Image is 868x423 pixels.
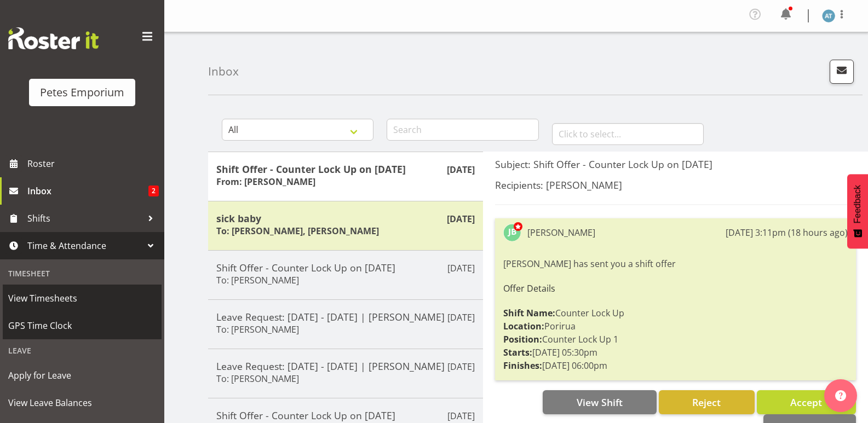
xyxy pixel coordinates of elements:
span: Accept [790,396,822,409]
img: help-xxl-2.png [835,390,846,401]
div: [PERSON_NAME] [527,226,595,239]
p: [DATE] [447,311,475,324]
div: [PERSON_NAME] has sent you a shift offer Counter Lock Up Porirua Counter Lock Up 1 [DATE] 05:30pm... [503,254,848,375]
strong: Starts: [503,346,532,358]
h6: To: [PERSON_NAME] [216,275,299,286]
strong: Shift Name: [503,307,555,319]
div: Petes Emporium [40,84,124,101]
div: Timesheet [3,262,162,285]
span: Inbox [27,183,148,199]
h4: Inbox [208,65,239,78]
p: [DATE] [447,360,475,373]
span: Roster [27,155,159,172]
h5: Leave Request: [DATE] - [DATE] | [PERSON_NAME] [216,311,475,323]
span: Shifts [27,210,142,227]
strong: Location: [503,320,544,332]
h5: Shift Offer - Counter Lock Up on [DATE] [216,409,475,421]
h5: Shift Offer - Counter Lock Up on [DATE] [216,262,475,274]
h6: To: [PERSON_NAME] [216,373,299,384]
a: View Timesheets [3,285,162,312]
h6: From: [PERSON_NAME] [216,176,315,187]
h6: Offer Details [503,283,848,293]
span: View Shift [577,396,623,409]
img: Rosterit website logo [8,27,99,49]
h6: To: [PERSON_NAME], [PERSON_NAME] [216,225,379,236]
h5: sick baby [216,212,475,224]
span: GPS Time Clock [8,317,156,334]
img: jodine-bunn132.jpg [503,224,521,241]
input: Search [387,119,538,141]
h5: Recipients: [PERSON_NAME] [495,179,856,191]
img: alex-micheal-taniwha5364.jpg [822,9,835,22]
span: View Timesheets [8,290,156,306]
h6: To: [PERSON_NAME] [216,324,299,335]
a: GPS Time Clock [3,312,162,339]
p: [DATE] [447,262,475,275]
span: View Leave Balances [8,395,156,411]
h5: Leave Request: [DATE] - [DATE] | [PERSON_NAME] [216,360,475,372]
h5: Shift Offer - Counter Lock Up on [DATE] [216,163,475,175]
span: Reject [692,396,721,409]
button: View Shift [543,390,656,414]
input: Click to select... [552,123,704,145]
button: Reject [659,390,755,414]
strong: Finishes: [503,360,542,372]
div: [DATE] 3:11pm (18 hours ago) [726,226,848,239]
p: [DATE] [447,409,475,422]
button: Feedback - Show survey [847,174,868,248]
div: Leave [3,339,162,362]
p: [DATE] [447,212,475,225]
p: [DATE] [447,163,475,176]
span: Apply for Leave [8,367,156,384]
span: Time & Attendance [27,237,142,254]
strong: Position: [503,333,542,345]
button: Accept [757,390,856,414]
span: Feedback [853,185,863,223]
a: View Leave Balances [3,389,162,416]
h5: Subject: Shift Offer - Counter Lock Up on [DATE] [495,158,856,170]
a: Apply for Leave [3,362,162,389]
span: 2 [148,186,159,196]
